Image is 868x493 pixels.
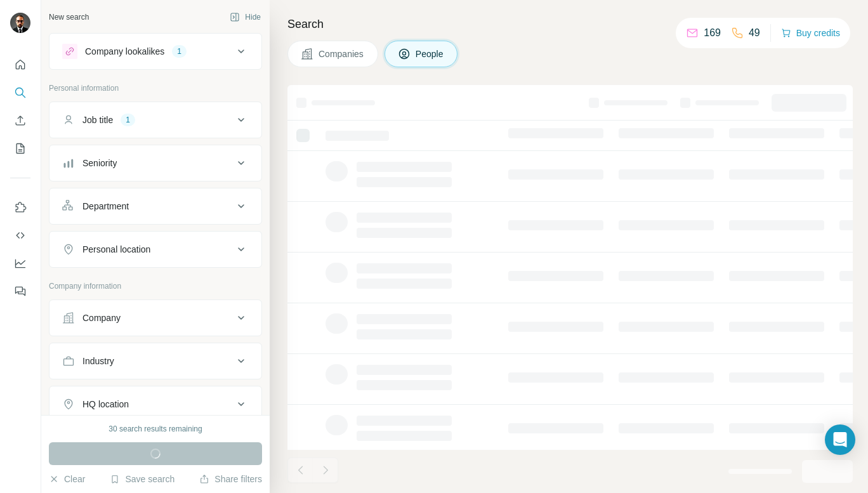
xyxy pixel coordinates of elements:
[319,48,365,60] span: Companies
[704,25,721,41] p: 169
[10,13,30,33] img: Avatar
[82,355,114,367] div: Industry
[49,191,261,221] button: Department
[49,346,261,376] button: Industry
[10,252,30,275] button: Dashboard
[825,424,855,455] div: Open Intercom Messenger
[49,11,89,23] div: New search
[49,105,261,135] button: Job title1
[10,196,30,219] button: Use Surfe on LinkedIn
[82,157,117,169] div: Seniority
[10,109,30,132] button: Enrich CSV
[10,137,30,160] button: My lists
[49,36,261,67] button: Company lookalikes1
[172,46,187,57] div: 1
[10,224,30,247] button: Use Surfe API
[10,280,30,303] button: Feedback
[199,473,262,485] button: Share filters
[49,234,261,265] button: Personal location
[49,148,261,178] button: Seniority
[49,82,262,94] p: Personal information
[82,243,150,256] div: Personal location
[781,24,840,42] button: Buy credits
[82,398,129,411] div: HQ location
[49,389,261,419] button: HQ location
[10,81,30,104] button: Search
[109,423,202,435] div: 30 search results remaining
[82,312,121,324] div: Company
[85,45,164,58] div: Company lookalikes
[82,200,129,213] div: Department
[416,48,445,60] span: People
[110,473,174,485] button: Save search
[287,15,853,33] h4: Search
[49,473,85,485] button: Clear
[49,280,262,292] p: Company information
[82,114,113,126] div: Job title
[749,25,760,41] p: 49
[221,8,270,27] button: Hide
[49,303,261,333] button: Company
[121,114,135,126] div: 1
[10,53,30,76] button: Quick start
